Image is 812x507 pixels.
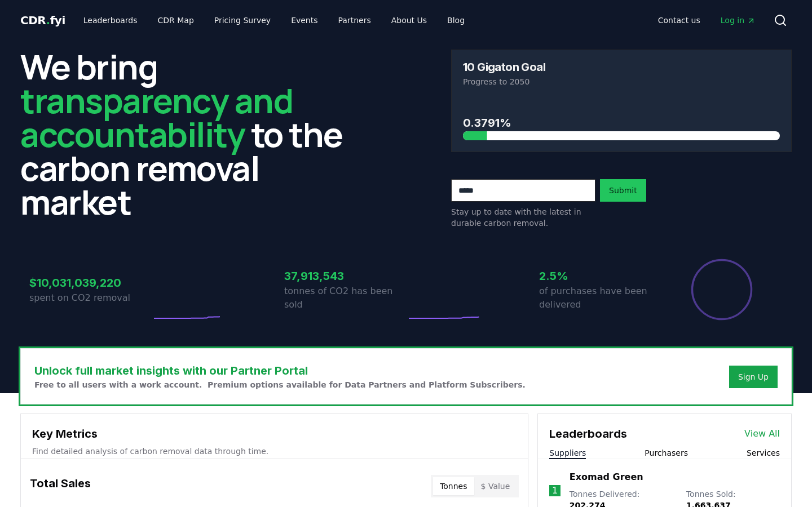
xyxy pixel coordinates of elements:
h2: We bring to the carbon removal market [20,50,361,219]
a: Events [282,10,326,30]
a: Leaderboards [74,10,147,30]
button: $ Value [474,477,517,495]
p: Stay up to date with the latest in durable carbon removal. [451,206,595,229]
p: Free to all users with a work account. Premium options available for Data Partners and Platform S... [34,379,526,390]
a: View All [744,427,780,441]
p: tonnes of CO2 has been sold [284,284,406,312]
a: Exomad Green [570,470,643,484]
a: Contact us [649,10,709,30]
button: Suppliers [549,447,586,459]
p: 1 [552,484,558,497]
h3: Unlock full market insights with our Partner Portal [34,362,526,379]
div: Percentage of sales delivered [690,258,753,321]
p: Find detailed analysis of carbon removal data through time. [32,446,517,457]
h3: 37,913,543 [284,268,406,284]
h3: Key Metrics [32,425,517,442]
button: Services [747,447,780,459]
button: Purchasers [645,447,688,459]
a: Blog [438,10,474,30]
span: CDR fyi [20,14,65,27]
a: Sign Up [738,371,769,383]
nav: Main [649,10,765,30]
a: About Us [382,10,436,30]
button: Sign Up [729,366,778,388]
a: Log in [712,10,765,30]
span: . [46,14,50,27]
h3: $10,031,039,220 [29,274,151,291]
p: Progress to 2050 [463,76,780,87]
a: CDR Map [149,10,203,30]
a: CDR.fyi [20,12,65,28]
a: Partners [329,10,380,30]
p: spent on CO2 removal [29,291,151,305]
span: Log in [721,15,756,26]
a: Pricing Survey [205,10,280,30]
h3: 0.3791% [463,114,780,131]
h3: 2.5% [539,268,661,284]
h3: 10 Gigaton Goal [463,61,545,73]
h3: Total Sales [30,475,91,497]
button: Submit [600,179,646,202]
nav: Main [74,10,474,30]
h3: Leaderboards [549,425,627,442]
button: Tonnes [433,477,474,495]
span: transparency and accountability [20,77,293,157]
p: of purchases have been delivered [539,284,661,312]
